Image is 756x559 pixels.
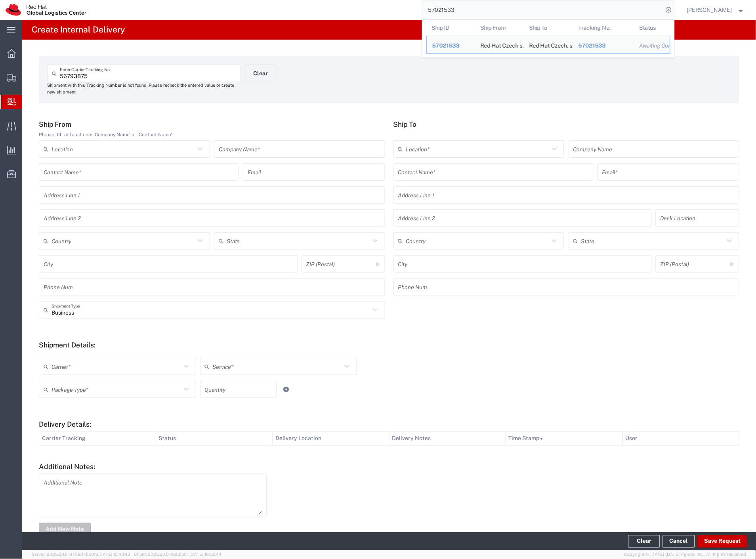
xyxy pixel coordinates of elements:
th: Ship To [524,20,573,36]
th: Tracking Nu. [573,20,634,36]
h5: Additional Notes: [39,463,739,471]
button: Clear [245,65,277,82]
th: Carrier Tracking [39,432,156,446]
th: Delivery Notes [389,432,506,446]
div: Red Hat Czech, s.r.o. [529,36,567,53]
table: Delivery Details: [39,431,739,446]
th: User [622,432,739,446]
h5: Ship From [39,120,385,128]
th: Delivery Location [273,432,389,446]
a: Add Item [281,384,292,395]
th: Status [156,432,273,446]
button: Clear [628,535,660,548]
h5: Ship To [393,120,740,128]
div: Shipment with this Tracking Number is not found. Please recheck the entered value or create new s... [47,82,241,95]
h5: Delivery Details: [39,420,739,429]
div: Red Hat Czech s.r.o. [481,36,518,53]
span: Server: 2025.20.0-970904bc0f3 [32,552,130,557]
span: Client: 2025.20.0-035ba07 [134,552,221,557]
h5: Shipment Details: [39,341,739,349]
a: Cancel [663,535,695,548]
th: Ship ID [426,20,475,36]
span: Copyright © [DATE]-[DATE] Agistix Inc., All Rights Reserved [624,551,746,558]
span: 57021533 [432,42,460,49]
input: Search for shipment number, reference number [422,0,663,19]
table: Search Results [426,20,674,57]
div: Awaiting Confirmation [639,42,664,50]
div: 57021533 [432,42,470,50]
img: logo [6,4,86,16]
span: [DATE] 10:43:43 [98,552,130,557]
h4: Create Internal Delivery [32,20,125,40]
span: Filip Lizuch [687,6,732,14]
span: 57021533 [578,42,605,49]
th: Time Stamp [506,432,623,446]
span: [DATE] 10:52:44 [189,552,221,557]
div: Please, fill at least one: 'Company Name' or 'Contact Name' [39,131,385,138]
button: [PERSON_NAME] [687,5,745,15]
div: 57021533 [578,42,628,50]
button: Save Request [698,535,748,548]
th: Status [634,20,670,36]
th: Ship From [475,20,524,36]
